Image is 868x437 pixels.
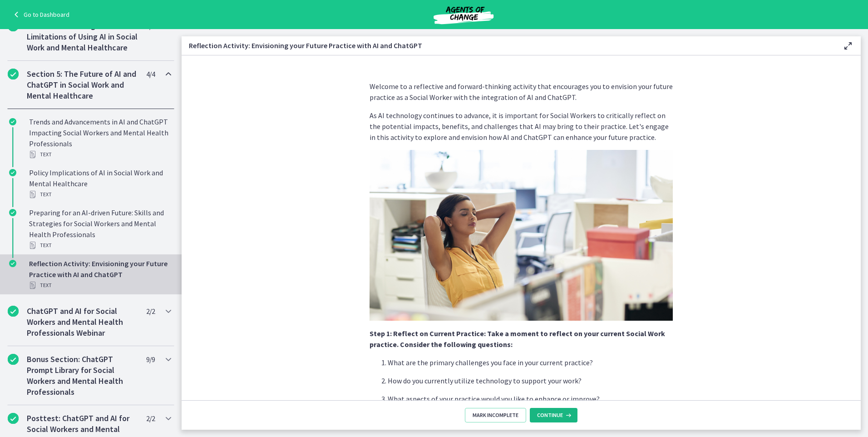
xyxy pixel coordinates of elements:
[388,375,673,386] p: How do you currently utilize technology to support your work?
[8,306,19,317] i: Completed
[370,110,673,143] p: As AI technology continues to advance, it is important for Social Workers to critically reflect o...
[27,306,138,338] h2: ChatGPT and AI for Social Workers and Mental Health Professionals Webinar
[29,149,171,160] div: Text
[29,116,171,160] div: Trends and Advancements in AI and ChatGPT Impacting Social Workers and Mental Health Professionals
[388,357,673,368] p: What are the primary challenges you face in your current practice?
[473,412,518,419] span: Mark Incomplete
[388,393,673,404] p: What aspects of your practice would you like to enhance or improve?
[29,258,171,291] div: Reflection Activity: Envisioning your Future Practice with AI and ChatGPT
[537,412,563,419] span: Continue
[146,413,155,424] span: 2 / 2
[146,354,155,365] span: 9 / 9
[8,413,19,424] i: Completed
[146,69,155,79] span: 4 / 4
[465,408,526,422] button: Mark Incomplete
[9,169,16,176] i: Completed
[27,354,138,397] h2: Bonus Section: ChatGPT Prompt Library for Social Workers and Mental Health Professionals
[370,150,673,321] img: Slides_for_Title_Slides_for_ChatGPT_and_AI_for_Social_Work_%2821%29.png
[9,260,16,267] i: Completed
[29,167,171,200] div: Policy Implications of AI in Social Work and Mental Healthcare
[9,118,16,125] i: Completed
[530,408,577,422] button: Continue
[409,4,518,25] img: Agents of Change
[29,240,171,251] div: Text
[8,354,19,365] i: Completed
[29,207,171,251] div: Preparing for an AI-driven Future: Skills and Strategies for Social Workers and Mental Health Pro...
[29,189,171,200] div: Text
[9,209,16,216] i: Completed
[370,329,665,349] strong: Step 1: Reflect on Current Practice: Take a moment to reflect on your current Social Work practic...
[370,81,673,103] p: Welcome to a reflective and forward-thinking activity that encourages you to envision your future...
[27,20,138,53] h2: Section 4: Challenges and Limitations of Using AI in Social Work and Mental Healthcare
[11,9,69,20] a: Go to Dashboard
[189,40,828,51] h3: Reflection Activity: Envisioning your Future Practice with AI and ChatGPT
[29,280,171,291] div: Text
[8,69,19,79] i: Completed
[146,306,155,317] span: 2 / 2
[27,69,138,101] h2: Section 5: The Future of AI and ChatGPT in Social Work and Mental Healthcare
